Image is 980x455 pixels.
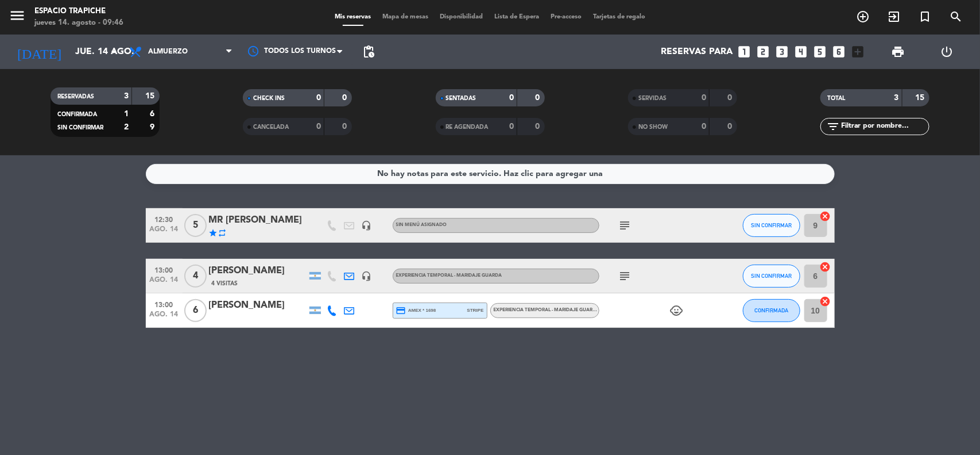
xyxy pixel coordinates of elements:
i: search [949,10,963,24]
span: Experiencia Temporal - Maridaje Guarda [396,273,502,278]
span: print [891,45,905,59]
strong: 0 [535,94,542,102]
strong: 0 [509,123,514,131]
span: Mis reservas [329,14,377,20]
i: cancel [820,211,831,222]
span: 5 [184,214,207,237]
i: add_box [851,44,866,59]
strong: 0 [702,94,706,102]
i: cancel [820,261,831,273]
div: jueves 14. agosto - 09:46 [34,17,123,29]
span: Pre-acceso [545,14,587,20]
i: power_settings_new [940,45,954,59]
div: Espacio Trapiche [34,6,123,17]
strong: 15 [916,94,927,102]
i: child_care [670,304,684,318]
i: cancel [820,296,831,307]
button: SIN CONFIRMAR [743,214,800,237]
div: No hay notas para este servicio. Haz clic para agregar una [377,167,603,181]
strong: 0 [702,123,706,131]
strong: 15 [145,92,157,100]
span: SIN CONFIRMAR [57,125,103,131]
i: looks_3 [775,44,790,59]
span: 13:00 [150,297,179,311]
span: SIN CONFIRMAR [751,273,792,279]
i: looks_two [756,44,771,59]
div: [PERSON_NAME] [209,298,307,313]
strong: 9 [150,123,157,131]
span: NO SHOW [638,124,668,130]
strong: 6 [150,110,157,118]
strong: 0 [535,123,542,131]
input: Filtrar por nombre... [840,120,929,133]
span: 13:00 [150,263,179,276]
div: [PERSON_NAME] [209,263,307,278]
i: looks_4 [794,44,809,59]
button: SIN CONFIRMAR [743,265,800,288]
span: Mapa de mesas [377,14,434,20]
i: subject [618,219,632,232]
strong: 0 [727,123,734,131]
span: SIN CONFIRMAR [751,222,792,228]
span: 4 [184,265,207,288]
span: 6 [184,299,207,322]
i: add_circle_outline [856,10,870,24]
i: filter_list [826,120,840,133]
span: Reservas para [661,47,733,58]
i: turned_in_not [918,10,932,24]
i: headset_mic [362,271,372,281]
span: SERVIDAS [638,95,667,101]
span: Sin menú asignado [396,223,447,227]
i: [DATE] [9,39,69,64]
i: menu [9,7,26,24]
span: ago. 14 [150,225,179,239]
strong: 0 [343,123,350,131]
strong: 3 [124,92,129,100]
span: pending_actions [362,45,375,59]
i: star [209,228,218,238]
span: CHECK INS [253,95,285,101]
i: repeat [218,228,227,238]
span: Disponibilidad [434,14,489,20]
i: looks_one [737,44,752,59]
i: exit_to_app [887,10,901,24]
div: MR [PERSON_NAME] [209,213,307,228]
i: headset_mic [362,220,372,231]
strong: 0 [316,94,321,102]
button: menu [9,7,26,28]
span: amex * 1698 [396,305,436,316]
strong: 0 [727,94,734,102]
span: CONFIRMADA [57,112,97,117]
strong: 0 [343,94,350,102]
span: SENTADAS [446,95,477,101]
i: looks_6 [832,44,847,59]
span: ago. 14 [150,276,179,289]
strong: 0 [316,123,321,131]
i: credit_card [396,305,406,316]
span: CONFIRMADA [754,307,788,313]
i: arrow_drop_down [107,45,121,59]
span: Lista de Espera [489,14,545,20]
div: LOG OUT [923,35,971,69]
button: CONFIRMADA [743,299,800,322]
span: Experiencia Temporal - Maridaje Guarda [494,308,600,312]
span: Almuerzo [148,48,188,56]
strong: 1 [124,110,129,118]
strong: 3 [894,94,899,102]
strong: 2 [124,123,129,131]
span: ago. 14 [150,311,179,324]
i: looks_5 [813,44,828,59]
span: stripe [467,307,484,314]
span: RE AGENDADA [446,124,489,130]
span: 4 Visitas [212,279,238,288]
strong: 0 [509,94,514,102]
span: CANCELADA [253,124,289,130]
span: RESERVADAS [57,94,94,100]
span: TOTAL [827,95,845,101]
span: 12:30 [150,212,179,225]
i: subject [618,269,632,283]
span: Tarjetas de regalo [587,14,651,20]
